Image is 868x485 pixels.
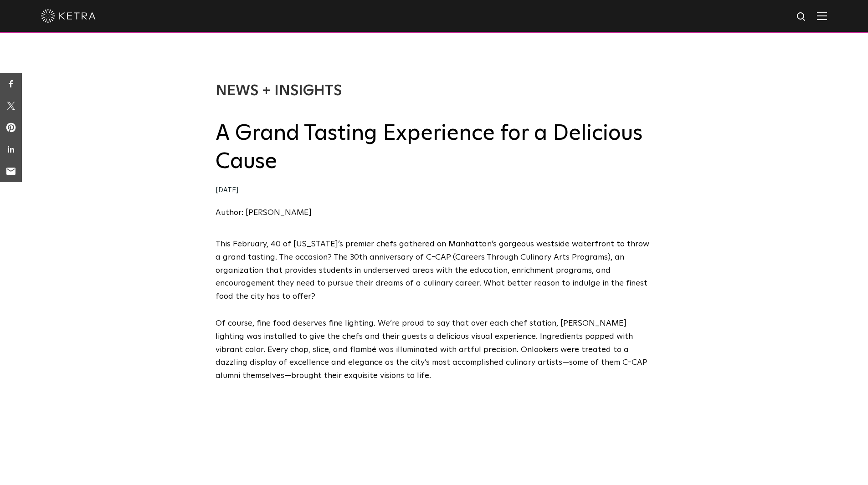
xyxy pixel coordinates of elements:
[796,11,807,23] img: search icon
[216,119,653,176] h2: A Grand Tasting Experience for a Delicious Cause
[216,238,653,303] p: This February, 40 of [US_STATE]’s premier chefs gathered on Manhattan’s gorgeous westside waterfr...
[216,317,653,383] p: Of course, fine food deserves fine lighting. We’re proud to say that over each chef station, [PER...
[41,9,96,23] img: ketra-logo-2019-white
[817,11,827,20] img: Hamburger%20Nav.svg
[216,84,342,98] a: News + Insights
[216,209,312,217] a: Author: [PERSON_NAME]
[216,184,653,197] div: [DATE]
